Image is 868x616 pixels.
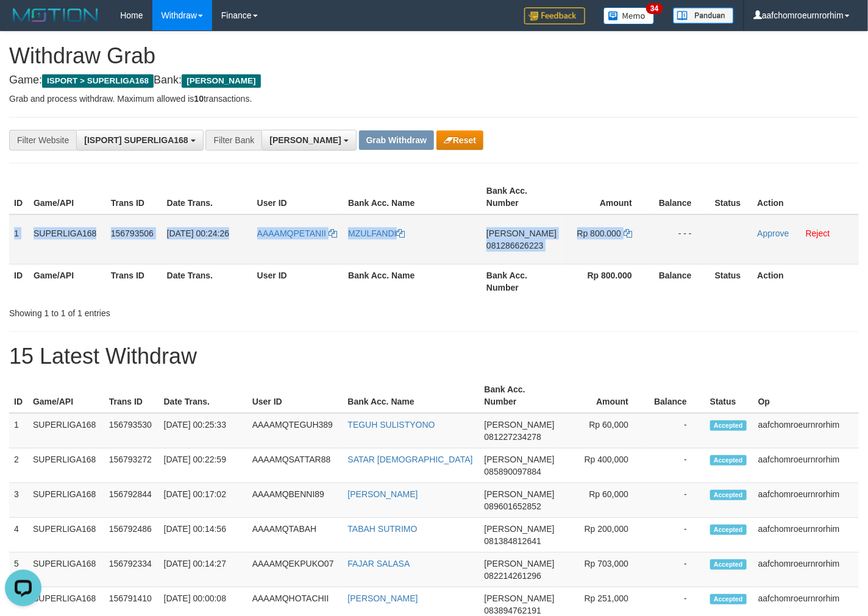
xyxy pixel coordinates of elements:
[247,483,343,518] td: AAAAMQBENNI89
[485,536,541,546] span: Copy 081384812641 to clipboard
[9,553,28,587] td: 5
[29,264,106,299] th: Game/API
[104,518,159,553] td: 156792486
[348,455,473,464] a: SATAR [DEMOGRAPHIC_DATA]
[650,264,710,299] th: Balance
[624,228,632,238] a: Copy 800000 to clipboard
[647,413,705,448] td: -
[162,180,252,214] th: Date Trans.
[806,228,830,238] a: Reject
[252,180,344,214] th: User ID
[162,264,252,299] th: Date Trans.
[9,264,29,299] th: ID
[560,553,647,587] td: Rp 703,000
[9,302,352,319] div: Showing 1 to 1 of 1 entries
[5,5,41,41] button: Open LiveChat chat widget
[485,559,555,568] span: [PERSON_NAME]
[348,489,418,499] a: [PERSON_NAME]
[480,378,560,413] th: Bank Acc. Number
[104,553,159,587] td: 156792334
[673,7,734,24] img: panduan.png
[485,489,555,499] span: [PERSON_NAME]
[159,413,247,448] td: [DATE] 00:25:33
[710,180,753,214] th: Status
[42,74,154,88] span: ISPORT > SUPERLIGA168
[485,606,541,615] span: Copy 083894762191 to clipboard
[343,264,482,299] th: Bank Acc. Name
[710,559,747,570] span: Accepted
[752,180,859,214] th: Action
[486,228,557,238] span: [PERSON_NAME]
[560,483,647,518] td: Rp 60,000
[257,228,337,238] a: AAAAMQPETANII
[9,214,29,264] td: 1
[9,44,859,68] h1: Withdraw Grab
[646,3,663,14] span: 34
[84,135,188,145] span: [ISPORT] SUPERLIGA168
[257,228,326,238] span: AAAAMQPETANII
[247,518,343,553] td: AAAAMQTABAH
[757,228,789,238] a: Approve
[159,378,247,413] th: Date Trans.
[9,74,859,87] h4: Game: Bank:
[9,6,102,24] img: MOTION_logo.png
[485,524,555,534] span: [PERSON_NAME]
[348,524,418,534] a: TABAH SUTRIMO
[104,483,159,518] td: 156792844
[647,518,705,553] td: -
[348,228,405,238] a: MZULFANDI
[710,420,747,431] span: Accepted
[710,264,753,299] th: Status
[261,130,356,150] button: [PERSON_NAME]
[561,264,650,299] th: Rp 800.000
[603,7,655,24] img: Button%20Memo.svg
[28,448,104,483] td: SUPERLIGA168
[269,135,341,145] span: [PERSON_NAME]
[28,553,104,587] td: SUPERLIGA168
[159,518,247,553] td: [DATE] 00:14:56
[482,180,561,214] th: Bank Acc. Number
[710,594,747,604] span: Accepted
[104,413,159,448] td: 156793530
[753,448,859,483] td: aafchomroeurnrorhim
[159,553,247,587] td: [DATE] 00:14:27
[159,448,247,483] td: [DATE] 00:22:59
[247,413,343,448] td: AAAAMQTEGUH389
[359,130,434,150] button: Grab Withdraw
[752,264,859,299] th: Action
[348,559,410,568] a: FAJAR SALASA
[710,455,747,466] span: Accepted
[104,378,159,413] th: Trans ID
[710,490,747,500] span: Accepted
[485,432,541,442] span: Copy 081227234278 to clipboard
[9,378,28,413] th: ID
[710,525,747,535] span: Accepted
[753,553,859,587] td: aafchomroeurnrorhim
[753,483,859,518] td: aafchomroeurnrorhim
[485,593,555,603] span: [PERSON_NAME]
[343,180,482,214] th: Bank Acc. Name
[106,180,162,214] th: Trans ID
[9,130,76,150] div: Filter Website
[486,241,543,250] span: Copy 081286626223 to clipboard
[9,448,28,483] td: 2
[28,378,104,413] th: Game/API
[753,518,859,553] td: aafchomroeurnrorhim
[485,467,541,476] span: Copy 085890097884 to clipboard
[753,378,859,413] th: Op
[482,264,561,299] th: Bank Acc. Number
[348,593,418,603] a: [PERSON_NAME]
[28,483,104,518] td: SUPERLIGA168
[9,180,29,214] th: ID
[485,571,541,581] span: Copy 082214261296 to clipboard
[247,553,343,587] td: AAAAMQEKPUKO07
[705,378,753,413] th: Status
[560,518,647,553] td: Rp 200,000
[9,518,28,553] td: 4
[9,93,859,105] p: Grab and process withdraw. Maximum allowed is transactions.
[194,94,204,104] strong: 10
[28,413,104,448] td: SUPERLIGA168
[647,378,705,413] th: Balance
[247,378,343,413] th: User ID
[561,180,650,214] th: Amount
